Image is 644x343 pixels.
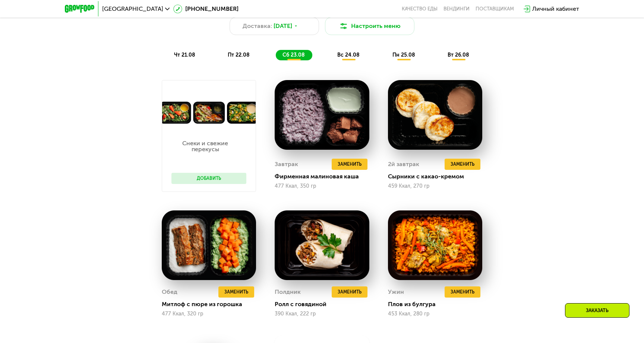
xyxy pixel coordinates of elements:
div: Ужин [388,286,404,298]
span: пн 25.08 [392,52,415,58]
div: Заказать [565,303,629,318]
button: Настроить меню [325,17,414,35]
div: поставщикам [476,6,514,12]
button: Добавить [171,173,246,184]
div: 390 Ккал, 222 гр [275,311,369,317]
span: Заменить [224,288,248,296]
div: Личный кабинет [532,4,579,13]
div: Завтрак [275,159,298,170]
div: 453 Ккал, 280 гр [388,311,482,317]
div: Полдник [275,286,301,298]
button: Заменить [445,159,480,170]
button: Заменить [445,286,480,298]
div: Обед [162,286,177,298]
span: [GEOGRAPHIC_DATA] [102,6,163,12]
span: вт 26.08 [448,52,469,58]
span: [DATE] [274,22,292,31]
span: Заменить [338,288,362,296]
button: Заменить [332,159,367,170]
div: 477 Ккал, 320 гр [162,311,256,317]
button: Заменить [332,286,367,298]
button: Заменить [218,286,254,298]
a: [PHONE_NUMBER] [173,4,239,13]
div: Митлоф с пюре из горошка [162,301,262,308]
span: чт 21.08 [174,52,195,58]
div: 459 Ккал, 270 гр [388,183,482,189]
span: Заменить [338,161,362,168]
span: вс 24.08 [337,52,360,58]
div: Фирменная малиновая каша [275,173,375,180]
span: сб 23.08 [282,52,305,58]
span: пт 22.08 [228,52,250,58]
div: 2й завтрак [388,159,419,170]
span: Доставка: [243,22,272,31]
div: Ролл с говядиной [275,301,375,308]
div: Сырники с какао-кремом [388,173,488,180]
p: Снеки и свежие перекусы [171,140,239,152]
div: Плов из булгура [388,301,488,308]
a: Вендинги [443,6,470,12]
span: Заменить [451,161,474,168]
div: 477 Ккал, 350 гр [275,183,369,189]
span: Заменить [451,288,474,296]
a: Качество еды [402,6,438,12]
